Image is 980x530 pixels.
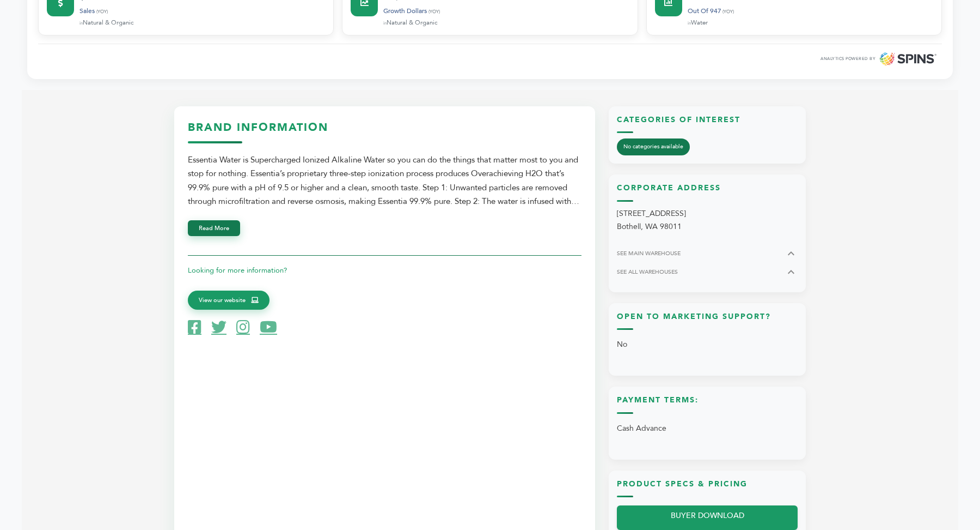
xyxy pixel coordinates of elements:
[617,311,798,330] h3: Open to Marketing Support?
[617,395,798,414] h3: Payment Terms:
[188,264,581,277] p: Looking for more information?
[188,291,269,310] a: View our website
[188,153,581,209] div: Essentia Water is Supercharged Ionized Alkaline Water so you can do the things that matter most t...
[617,183,798,202] h3: Corporate Address
[617,249,681,257] span: SEE MAIN WAREHOUSE
[688,6,933,16] div: Out Of 947
[96,8,108,15] span: (YOY)
[383,18,629,27] div: Natural & Organic
[428,8,440,15] span: (YOY)
[722,8,734,15] span: (YOY)
[880,52,936,65] img: SPINS
[820,56,875,62] span: ANALYTICS POWERED BY
[383,6,629,16] div: Growth Dollars
[188,120,581,143] h3: Brand Information
[617,247,798,260] button: SEE MAIN WAREHOUSE
[617,419,798,438] p: Cash Advance
[617,335,798,354] p: No
[199,296,246,305] span: View our website
[79,18,325,27] div: Natural & Organic
[617,505,798,530] a: BUYER DOWNLOAD
[617,138,690,155] span: No categories available
[188,220,240,236] button: Read More
[79,20,83,26] span: in
[617,207,798,233] p: [STREET_ADDRESS] Bothell, WA 98011
[617,266,798,279] button: SEE ALL WAREHOUSES
[79,6,325,16] div: Sales
[617,268,678,276] span: SEE ALL WAREHOUSES
[383,20,387,26] span: in
[688,20,691,26] span: in
[617,115,798,134] h3: Categories of Interest
[617,479,798,498] h3: Product Specs & Pricing
[688,18,933,27] div: Water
